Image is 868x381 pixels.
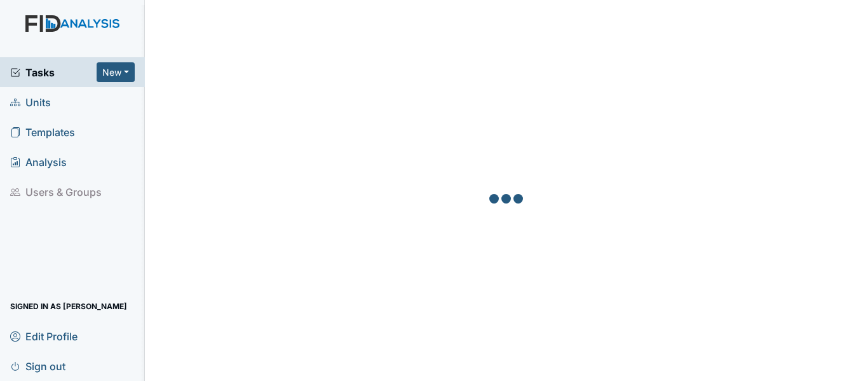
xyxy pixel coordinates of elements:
[10,152,67,172] span: Analysis
[10,296,127,316] span: Signed in as [PERSON_NAME]
[97,62,135,82] button: New
[10,356,65,376] span: Sign out
[10,65,97,80] a: Tasks
[10,326,78,346] span: Edit Profile
[10,92,51,112] span: Units
[10,122,75,142] span: Templates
